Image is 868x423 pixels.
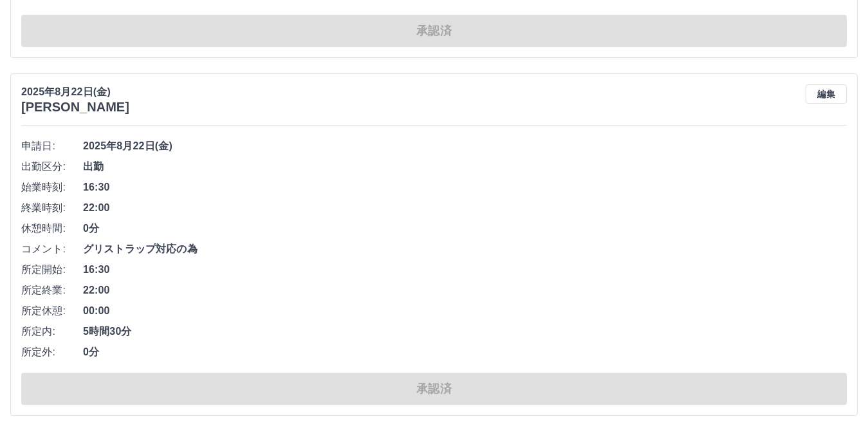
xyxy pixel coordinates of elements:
[806,84,847,104] button: 編集
[21,303,83,319] span: 所定休憩:
[83,138,847,154] span: 2025年8月22日(金)
[21,159,83,174] span: 出勤区分:
[83,180,847,195] span: 16:30
[21,324,83,339] span: 所定内:
[21,100,129,115] h3: [PERSON_NAME]
[21,138,83,154] span: 申請日:
[83,221,847,236] span: 0分
[83,262,847,277] span: 16:30
[83,200,847,216] span: 22:00
[21,262,83,277] span: 所定開始:
[21,200,83,216] span: 終業時刻:
[21,241,83,257] span: コメント:
[83,241,847,257] span: グリストラップ対応の為
[21,180,83,195] span: 始業時刻:
[21,344,83,360] span: 所定外:
[83,324,847,339] span: 5時間30分
[83,283,847,298] span: 22:00
[21,221,83,236] span: 休憩時間:
[83,159,847,174] span: 出勤
[21,283,83,298] span: 所定終業:
[21,84,129,100] p: 2025年8月22日(金)
[83,344,847,360] span: 0分
[83,303,847,319] span: 00:00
